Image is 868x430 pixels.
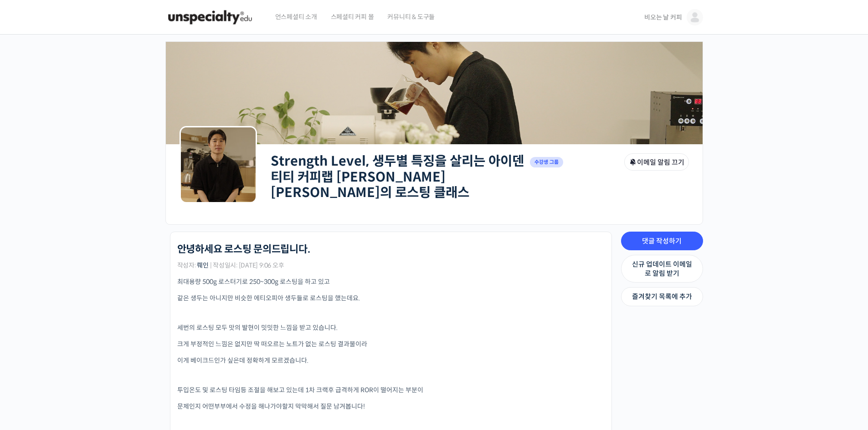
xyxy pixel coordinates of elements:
button: 이메일 알림 끄기 [624,153,689,171]
a: 댓글 작성하기 [621,232,703,251]
p: 최대용량 500g 로스터기로 250~300g 로스팅을 하고 있고 [177,277,605,287]
a: Strength Level, 생두별 특징을 살리는 아이덴티티 커피랩 [PERSON_NAME] [PERSON_NAME]의 로스팅 클래스 [271,153,524,201]
a: 즐겨찾기 목록에 추가 [621,287,703,306]
img: Group logo of Strength Level, 생두별 특징을 살리는 아이덴티티 커피랩 윤원균 대표의 로스팅 클래스 [180,126,257,203]
p: 같은 생두는 아니지만 비슷한 에티오피아 생두들로 로스팅을 했는데요. [177,293,605,303]
h1: 안녕하세요 로스팅 문의드립니다. [177,243,310,255]
p: 문제인지 어떤부부에서 수정을 해나가야할지 막막해서 질문 남겨봅니다! [177,402,605,411]
p: 투입온도 및 로스팅 타임등 조절을 해보고 있는데 1차 크랙후 급격하게 ROR이 떨어지는 부분이 [177,385,605,395]
p: 세번의 로스팅 모두 맛의 발현이 밋밋한 느낌을 받고 있습니다. [177,323,605,333]
span: 비오는 날 커피 [644,13,682,21]
a: 신규 업데이트 이메일로 알림 받기 [621,255,703,283]
span: 작성자: | 작성일시: [DATE] 9:06 오후 [177,262,284,268]
span: 수강생 그룹 [530,157,564,167]
p: 크게 부정적인 느낌은 없지만 딱 떠오르는 노트가 없는 로스팅 결과물이라 [177,339,605,349]
a: 뤠인 [197,261,209,269]
p: 이게 베이크드인가 싶은데 정확하게 모르겠습니다. [177,356,605,365]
